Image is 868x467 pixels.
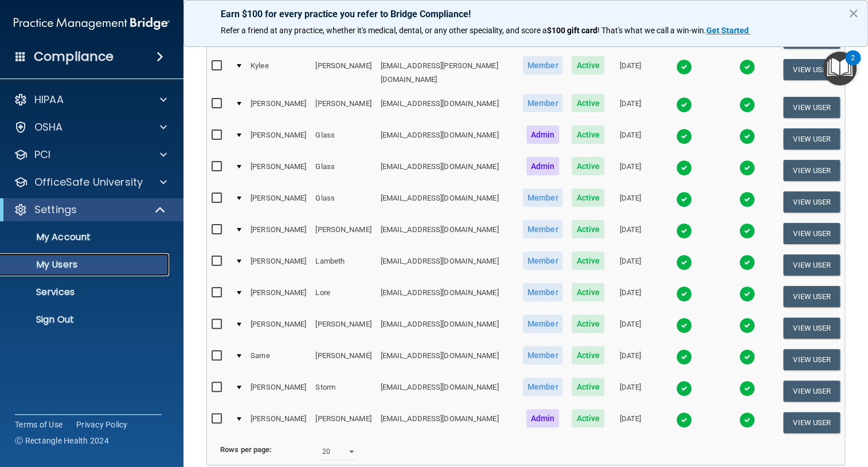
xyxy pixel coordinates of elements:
[676,223,692,239] img: tick.e7d51cea.svg
[783,317,840,339] button: View User
[34,93,64,107] p: HIPAA
[609,218,652,249] td: [DATE]
[609,249,652,281] td: [DATE]
[526,157,560,175] span: Admin
[609,312,652,344] td: [DATE]
[15,419,62,430] a: Terms of Use
[221,9,831,19] p: Earn $100 for every practice you refer to Bridge Compliance!
[311,92,376,123] td: [PERSON_NAME]
[246,54,311,92] td: Kylee
[376,123,518,155] td: [EMAIL_ADDRESS][DOMAIN_NAME]
[523,283,563,301] span: Member
[526,125,560,144] span: Admin
[14,12,170,35] img: PMB logo
[609,123,652,155] td: [DATE]
[572,315,604,333] span: Active
[376,344,518,375] td: [EMAIL_ADDRESS][DOMAIN_NAME]
[783,286,840,307] button: View User
[523,315,563,333] span: Member
[523,252,563,270] span: Member
[76,419,128,430] a: Privacy Policy
[739,59,755,75] img: tick.e7d51cea.svg
[739,380,755,397] img: tick.e7d51cea.svg
[823,52,857,85] button: Open Resource Center, 2 new notifications
[246,375,311,407] td: [PERSON_NAME]
[246,123,311,155] td: [PERSON_NAME]
[783,223,840,244] button: View User
[783,254,840,276] button: View User
[311,155,376,186] td: Glass
[523,346,563,364] span: Member
[14,203,166,217] a: Settings
[572,252,604,270] span: Active
[783,97,840,118] button: View User
[7,259,164,270] p: My Users
[739,349,755,365] img: tick.e7d51cea.svg
[609,155,652,186] td: [DATE]
[783,349,840,370] button: View User
[246,155,311,186] td: [PERSON_NAME]
[739,286,755,302] img: tick.e7d51cea.svg
[676,380,692,397] img: tick.e7d51cea.svg
[246,344,311,375] td: Sarne
[311,123,376,155] td: Glass
[376,407,518,438] td: [EMAIL_ADDRESS][DOMAIN_NAME]
[676,412,692,428] img: tick.e7d51cea.svg
[572,283,604,301] span: Active
[783,380,840,402] button: View User
[376,249,518,281] td: [EMAIL_ADDRESS][DOMAIN_NAME]
[783,59,840,80] button: View User
[246,281,311,312] td: [PERSON_NAME]
[7,231,164,243] p: My Account
[523,56,563,74] span: Member
[572,220,604,238] span: Active
[14,93,167,107] a: HIPAA
[7,287,164,298] p: Services
[14,175,167,189] a: OfficeSafe University
[14,148,167,162] a: PCI
[246,312,311,344] td: [PERSON_NAME]
[311,186,376,218] td: Glass
[783,128,840,150] button: View User
[376,312,518,344] td: [EMAIL_ADDRESS][DOMAIN_NAME]
[523,220,563,238] span: Member
[526,409,560,427] span: Admin
[311,344,376,375] td: [PERSON_NAME]
[572,378,604,396] span: Active
[676,128,692,144] img: tick.e7d51cea.svg
[572,94,604,112] span: Active
[609,186,652,218] td: [DATE]
[572,346,604,364] span: Active
[609,281,652,312] td: [DATE]
[676,317,692,333] img: tick.e7d51cea.svg
[246,186,311,218] td: [PERSON_NAME]
[676,286,692,302] img: tick.e7d51cea.svg
[783,191,840,213] button: View User
[376,54,518,92] td: [EMAIL_ADDRESS][PERSON_NAME][DOMAIN_NAME]
[376,92,518,123] td: [EMAIL_ADDRESS][DOMAIN_NAME]
[609,54,652,92] td: [DATE]
[848,4,859,22] button: Close
[739,97,755,113] img: tick.e7d51cea.svg
[572,409,604,427] span: Active
[783,412,840,433] button: View User
[311,375,376,407] td: Storm
[246,249,311,281] td: [PERSON_NAME]
[523,189,563,207] span: Member
[311,249,376,281] td: Lambeth
[739,191,755,207] img: tick.e7d51cea.svg
[523,378,563,396] span: Member
[597,26,706,35] span: ! That's what we call a win-win.
[572,157,604,175] span: Active
[783,160,840,181] button: View User
[523,94,563,112] span: Member
[739,317,755,333] img: tick.e7d51cea.svg
[739,223,755,239] img: tick.e7d51cea.svg
[609,407,652,438] td: [DATE]
[676,191,692,207] img: tick.e7d51cea.svg
[34,120,63,134] p: OSHA
[220,445,272,454] b: Rows per page:
[851,58,855,73] div: 2
[739,128,755,144] img: tick.e7d51cea.svg
[739,160,755,176] img: tick.e7d51cea.svg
